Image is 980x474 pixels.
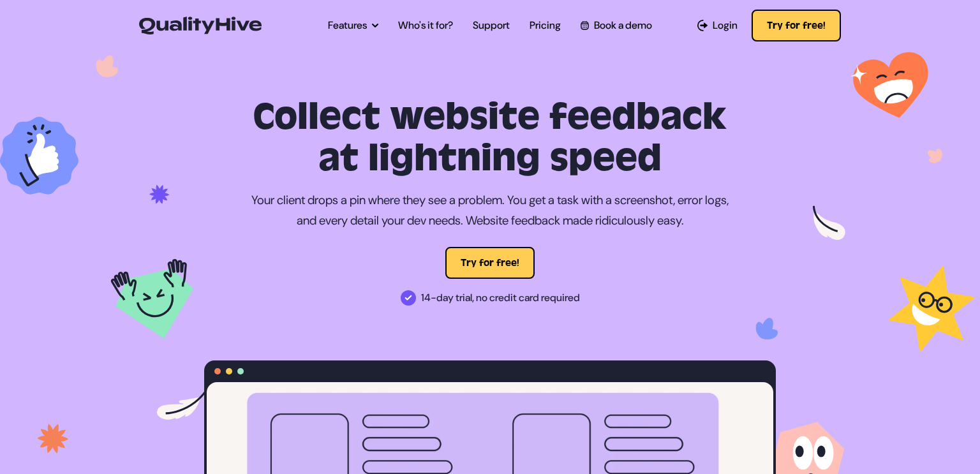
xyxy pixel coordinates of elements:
h1: Collect website feedback at lightning speed [204,97,776,180]
p: Your client drops a pin where they see a problem. You get a task with a screenshot, error logs, a... [251,190,729,232]
a: Who's it for? [398,18,453,33]
img: QualityHive - Bug Tracking Tool [139,17,262,34]
span: Login [713,18,738,33]
a: Features [328,18,378,33]
button: Try for free! [445,247,535,279]
button: Try for free! [752,10,841,41]
a: Login [697,18,738,33]
span: 14-day trial, no credit card required [421,288,580,308]
img: Book a QualityHive Demo [581,21,589,29]
a: Pricing [530,18,561,33]
a: Support [473,18,510,33]
img: 14-day trial, no credit card required [401,290,416,306]
a: Book a demo [581,18,652,33]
